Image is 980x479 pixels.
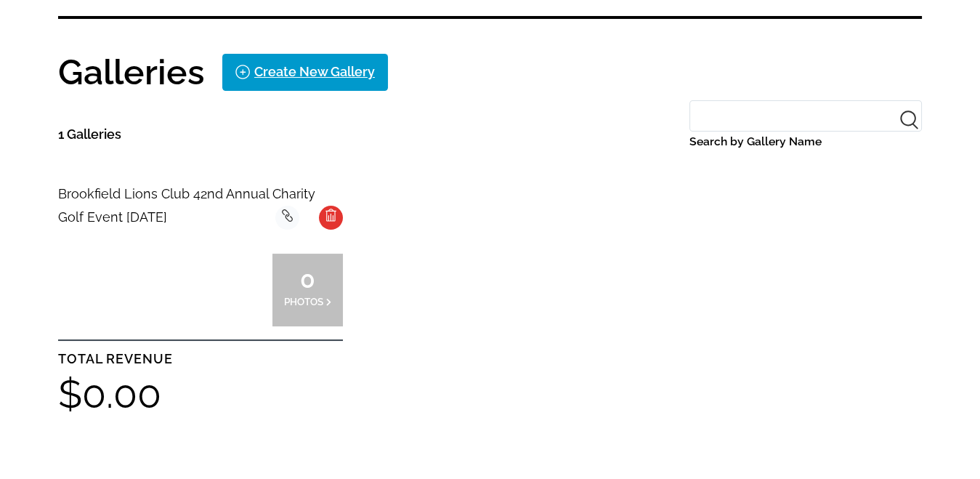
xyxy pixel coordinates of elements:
span: Brookfield Lions Club 42nd Annual Charity Golf Event [DATE] [58,186,315,225]
span: 1 Galleries [58,126,121,142]
h2: $0.00 [58,374,343,414]
label: Search by Gallery Name [689,132,922,152]
span: PHOTOS [284,296,323,307]
h1: Galleries [58,55,205,89]
div: Create New Gallery [254,60,375,84]
span: 0 [284,275,332,283]
a: Create New Gallery [222,54,388,90]
a: Brookfield Lions Club 42nd Annual Charity Golf Event [DATE]0PHOTOSTOTAL REVENUE$0.00 [58,182,343,414]
p: TOTAL REVENUE [58,347,343,371]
